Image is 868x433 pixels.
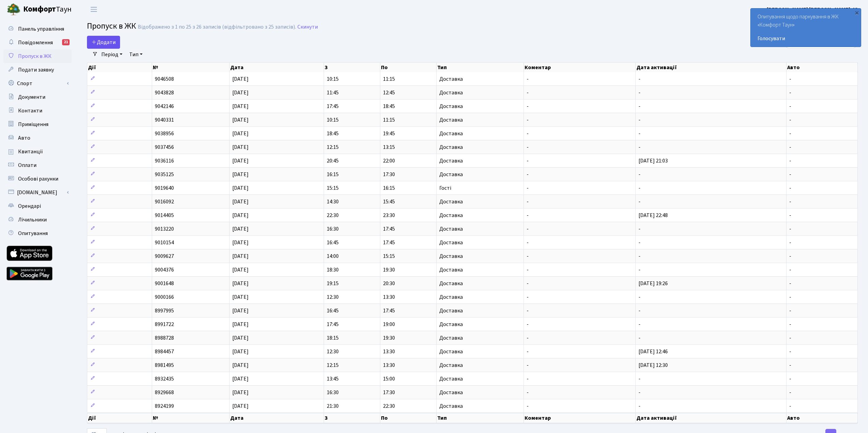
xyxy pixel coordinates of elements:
th: Дії [87,63,152,72]
span: - [789,375,791,383]
a: Період [99,49,125,60]
span: - [527,334,529,342]
span: 12:45 [383,89,395,96]
span: - [638,130,641,137]
span: - [789,89,791,96]
span: 9010154 [155,239,174,246]
span: 9038956 [155,130,174,137]
a: Оплати [3,158,72,172]
span: Доставка [439,76,463,82]
span: 8924199 [155,402,174,410]
span: 17:45 [383,225,395,233]
span: 8929668 [155,389,174,396]
span: [DATE] [232,212,249,219]
span: Доставка [439,403,463,409]
span: [DATE] [232,348,249,355]
span: - [789,334,791,342]
span: - [789,103,791,110]
span: - [638,198,641,205]
a: Особові рахунки [3,172,72,186]
span: [DATE] [232,239,249,246]
span: [DATE] [232,321,249,328]
span: - [638,239,641,246]
span: - [638,89,641,96]
span: 16:30 [327,225,339,233]
span: 18:45 [327,130,339,137]
div: Відображено з 1 по 25 з 26 записів (відфільтровано з 25 записів). [138,24,296,30]
span: [DATE] [232,334,249,342]
span: - [527,321,529,328]
span: - [789,130,791,137]
span: - [789,321,791,328]
span: - [789,389,791,396]
span: [DATE] [232,75,249,83]
span: [DATE] [232,157,249,165]
span: 15:00 [383,375,395,383]
th: Тип [437,63,524,72]
span: 16:15 [383,184,395,192]
b: Комфорт [23,4,56,15]
span: 19:30 [383,334,395,342]
th: Дата активації [636,413,786,423]
span: [DATE] 19:26 [638,280,668,287]
span: [DATE] [232,280,249,287]
span: Квитанції [18,148,43,155]
span: 16:45 [327,307,339,314]
span: Доставка [439,376,463,382]
span: - [638,321,641,328]
span: 8984457 [155,348,174,355]
span: 8981495 [155,361,174,369]
a: Скинути [297,24,318,30]
span: - [789,361,791,369]
th: Дата активації [636,63,786,72]
span: [DATE] [232,143,249,151]
span: - [527,375,529,383]
span: [DATE] 21:03 [638,157,668,165]
span: 13:30 [383,348,395,355]
span: 8997995 [155,307,174,314]
span: 9014405 [155,212,174,219]
span: - [638,75,641,83]
span: - [638,375,641,383]
span: Доставка [439,199,463,204]
span: - [638,334,641,342]
span: Гості [439,185,451,191]
span: [DATE] [232,89,249,96]
th: № [152,413,230,423]
span: 17:45 [327,321,339,328]
span: 9019640 [155,184,174,192]
span: [DATE] [232,103,249,110]
span: - [789,171,791,178]
span: Доставка [439,390,463,395]
span: Доставка [439,172,463,177]
span: - [638,116,641,124]
th: Коментар [524,63,636,72]
span: - [789,198,791,205]
span: - [527,157,529,165]
span: 22:00 [383,157,395,165]
span: [DATE] [232,225,249,233]
th: З [324,413,380,423]
span: 9046508 [155,75,174,83]
span: 17:45 [383,239,395,246]
span: - [527,103,529,110]
span: Доставка [439,308,463,313]
span: - [638,143,641,151]
a: Спорт [3,77,72,90]
span: 9016092 [155,198,174,205]
span: 9037456 [155,143,174,151]
span: - [527,212,529,219]
button: Переключити навігацію [85,4,102,15]
span: - [789,143,791,151]
a: Контакти [3,104,72,118]
span: 13:30 [383,361,395,369]
a: Лічильники [3,213,72,227]
span: Доставка [439,131,463,136]
span: 9004376 [155,266,174,274]
span: 16:45 [327,239,339,246]
span: - [789,402,791,410]
a: Орендарі [3,199,72,213]
span: Доставка [439,253,463,259]
span: - [638,225,641,233]
th: Дії [87,413,152,423]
